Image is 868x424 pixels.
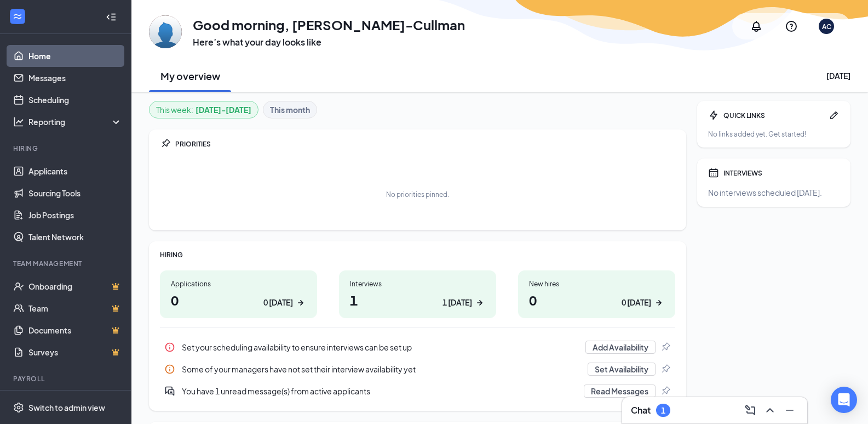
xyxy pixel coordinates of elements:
a: Applications00 [DATE]ArrowRight [160,270,317,318]
button: Add Availability [585,341,656,354]
div: You have 1 unread message(s) from active applicants [160,380,675,402]
a: OnboardingCrown [28,275,122,297]
img: April Creech GM-Cullman [149,15,182,48]
svg: Collapse [106,12,117,22]
svg: Pin [160,138,171,149]
svg: WorkstreamLogo [12,11,23,22]
a: New hires00 [DATE]ArrowRight [518,270,675,318]
a: Sourcing Tools [28,182,122,204]
a: Messages [28,67,122,89]
button: ChevronUp [761,402,779,419]
div: Open Intercom Messenger [831,387,857,413]
div: Some of your managers have not set their interview availability yet [160,358,675,380]
svg: Minimize [783,404,796,417]
h3: Here’s what your day looks like [193,36,465,48]
div: No priorities pinned. [386,190,449,199]
div: Payroll [13,374,120,383]
div: No links added yet. Get started! [708,129,840,139]
div: Switch to admin view [28,402,105,413]
div: HIRING [160,250,675,259]
div: Interviews [350,279,485,289]
div: Set your scheduling availability to ensure interviews can be set up [160,336,675,358]
svg: Pin [660,364,671,375]
div: Some of your managers have not set their interview availability yet [182,364,581,375]
div: 1 [661,406,665,415]
svg: Pen [829,110,840,121]
h1: 0 [529,291,664,309]
a: SurveysCrown [28,341,122,363]
svg: Bolt [708,110,719,121]
b: [DATE] - [DATE] [196,104,251,116]
h1: 1 [350,291,485,309]
svg: ArrowRight [295,297,306,308]
a: InfoSome of your managers have not set their interview availability yetSet AvailabilityPin [160,358,675,380]
a: DoubleChatActiveYou have 1 unread message(s) from active applicantsRead MessagesPin [160,380,675,402]
div: Set your scheduling availability to ensure interviews can be set up [182,342,579,353]
a: DocumentsCrown [28,319,122,341]
div: You have 1 unread message(s) from active applicants [182,386,577,397]
div: PRIORITIES [175,139,675,149]
div: 0 [DATE] [263,297,293,308]
div: Reporting [28,116,123,127]
a: Applicants [28,160,122,182]
h2: My overview [160,69,220,83]
svg: DoubleChatActive [164,386,175,397]
h1: 0 [171,291,306,309]
svg: Info [164,364,175,375]
svg: Settings [13,402,24,413]
svg: Calendar [708,167,719,178]
a: Home [28,45,122,67]
svg: QuestionInfo [785,20,798,33]
a: TeamCrown [28,297,122,319]
a: Scheduling [28,89,122,111]
div: New hires [529,279,664,289]
svg: Notifications [750,20,763,33]
a: Job Postings [28,204,122,226]
div: 0 [DATE] [622,297,651,308]
a: InfoSet your scheduling availability to ensure interviews can be set upAdd AvailabilityPin [160,336,675,358]
h3: Chat [631,404,651,416]
div: 1 [DATE] [442,297,472,308]
div: INTERVIEWS [723,168,840,178]
div: Applications [171,279,306,289]
button: ComposeMessage [741,402,759,419]
div: [DATE] [826,70,850,81]
svg: ComposeMessage [744,404,757,417]
a: Interviews11 [DATE]ArrowRight [339,270,496,318]
div: Hiring [13,144,120,153]
div: QUICK LINKS [723,111,824,120]
div: AC [822,22,831,31]
button: Set Availability [588,363,656,376]
svg: Analysis [13,116,24,127]
a: Talent Network [28,226,122,248]
button: Minimize [781,402,798,419]
h1: Good morning, [PERSON_NAME]-Cullman [193,15,465,34]
svg: Info [164,342,175,353]
svg: ArrowRight [474,297,485,308]
svg: ArrowRight [653,297,664,308]
div: No interviews scheduled [DATE]. [708,187,840,198]
svg: Pin [660,386,671,397]
b: This month [270,104,310,116]
button: Read Messages [584,385,656,398]
div: Team Management [13,259,120,268]
svg: ChevronUp [763,404,777,417]
div: This week : [156,104,251,116]
svg: Pin [660,342,671,353]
